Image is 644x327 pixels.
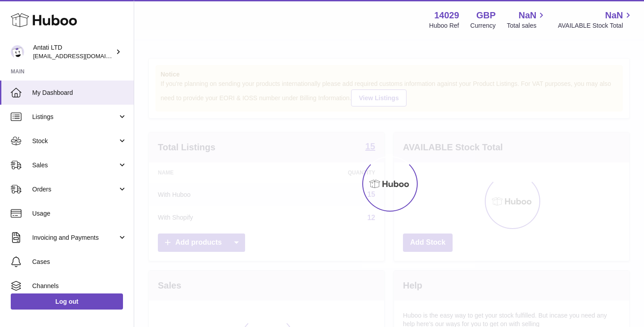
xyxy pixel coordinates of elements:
span: Listings [32,113,118,121]
span: NaN [605,9,623,21]
img: toufic@antatiskin.com [11,45,24,59]
span: AVAILABLE Stock Total [558,21,633,30]
span: Total sales [507,21,547,30]
span: My Dashboard [32,89,127,97]
strong: 14029 [434,9,459,21]
span: Channels [32,282,127,290]
span: Invoicing and Payments [32,234,118,242]
a: NaN Total sales [507,9,547,30]
strong: GBP [476,9,496,21]
a: Log out [11,293,123,310]
span: Sales [32,161,118,170]
span: Orders [32,185,118,194]
div: Currency [470,21,496,30]
span: [EMAIL_ADDRESS][DOMAIN_NAME] [33,52,131,59]
span: Usage [32,209,127,218]
span: Stock [32,137,118,145]
span: NaN [518,9,536,21]
div: Huboo Ref [429,21,459,30]
a: NaN AVAILABLE Stock Total [558,9,633,30]
div: Antati LTD [33,43,114,60]
span: Cases [32,258,127,266]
